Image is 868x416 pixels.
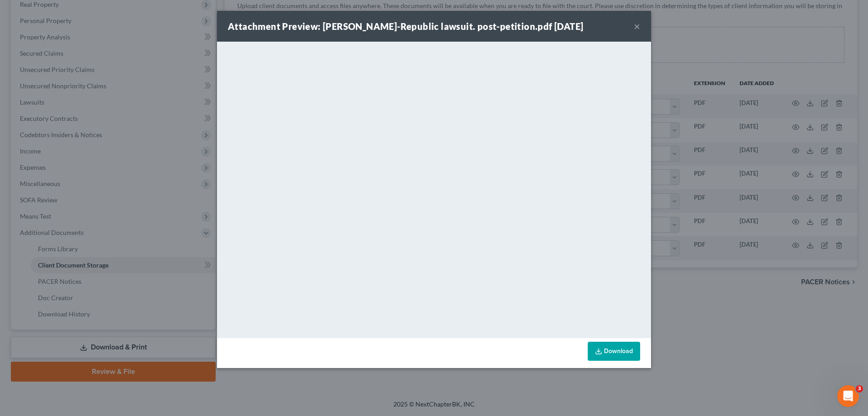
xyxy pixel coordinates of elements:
span: 3 [856,385,863,392]
iframe: <object ng-attr-data='[URL][DOMAIN_NAME]' type='application/pdf' width='100%' height='650px'></ob... [217,42,651,336]
a: Download [588,342,640,361]
strong: Attachment Preview: [PERSON_NAME]-Republic lawsuit. post-petition.pdf [DATE] [228,21,583,32]
button: × [634,21,640,32]
iframe: Intercom live chat [837,385,859,407]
